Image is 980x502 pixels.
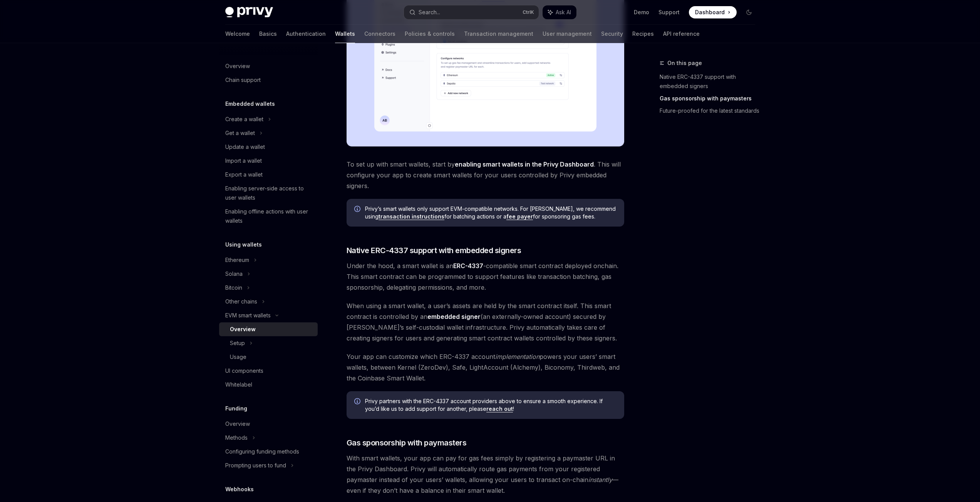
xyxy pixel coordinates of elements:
div: Export a wallet [225,170,263,179]
span: Ask AI [556,8,571,16]
div: Bitcoin [225,283,242,292]
div: Import a wallet [225,156,262,165]
span: Under the hood, a smart wallet is an -compatible smart contract deployed onchain. This smart cont... [347,260,624,293]
div: Solana [225,269,243,279]
button: Ask AI [543,5,576,19]
a: Overview [219,322,318,336]
h5: Embedded wallets [225,99,275,108]
svg: Info [354,206,362,213]
span: To set up with smart wallets, start by . This will configure your app to create smart wallets for... [347,159,624,191]
div: Update a wallet [225,142,265,152]
span: When using a smart wallet, a user’s assets are held by the smart contract itself. This smart cont... [347,300,624,344]
div: Get a wallet [225,128,255,138]
a: Chain support [219,73,318,87]
span: Dashboard [695,8,725,16]
a: Enabling server-side access to user wallets [219,182,318,205]
a: Export a wallet [219,168,318,182]
a: fee payer [506,213,533,220]
a: Dashboard [689,6,737,18]
a: Update a wallet [219,140,318,154]
div: Other chains [225,297,257,306]
h5: Funding [225,404,247,413]
div: Chain support [225,75,261,85]
div: Whitelabel [225,380,252,389]
button: Toggle dark mode [743,6,755,18]
div: EVM smart wallets [225,311,271,320]
a: Native ERC-4337 support with embedded signers [660,71,761,92]
div: Overview [230,325,256,334]
a: Demo [634,8,649,16]
a: ERC-4337 [453,262,483,270]
span: Native ERC-4337 support with embedded signers [347,245,521,256]
div: Usage [230,352,246,362]
a: Basics [259,25,277,43]
a: Recipes [632,25,654,43]
div: Configuring funding methods [225,447,299,456]
span: On this page [667,58,702,68]
div: Create a wallet [225,115,263,124]
h5: Using wallets [225,240,262,249]
a: Gas sponsorship with paymasters [660,92,761,105]
button: Search...CtrlK [404,5,539,19]
span: With smart wallets, your app can pay for gas fees simply by registering a paymaster URL in the Pr... [347,453,624,496]
span: Privy’s smart wallets only support EVM-compatible networks. For [PERSON_NAME], we recommend using... [365,205,616,220]
a: Future-proofed for the latest standards [660,105,761,117]
a: Security [601,25,623,43]
a: Connectors [364,25,395,43]
svg: Info [354,398,362,406]
strong: embedded signer [427,313,481,320]
div: Search... [419,8,440,17]
span: Gas sponsorship with paymasters [347,437,467,448]
div: Overview [225,419,250,429]
a: Usage [219,350,318,364]
span: Ctrl K [523,9,534,15]
a: Authentication [286,25,326,43]
a: Wallets [335,25,355,43]
a: Welcome [225,25,250,43]
a: Support [658,8,680,16]
a: Import a wallet [219,154,318,168]
a: Policies & controls [405,25,455,43]
a: Configuring funding methods [219,445,318,459]
a: reach out [486,405,513,412]
div: Ethereum [225,255,249,265]
a: Enabling offline actions with user wallets [219,205,318,228]
span: Your app can customize which ERC-4337 account powers your users’ smart wallets, between Kernel (Z... [347,351,624,384]
a: Overview [219,417,318,431]
img: dark logo [225,7,273,18]
div: Enabling offline actions with user wallets [225,207,313,225]
h5: Webhooks [225,485,254,494]
a: Overview [219,59,318,73]
a: transaction instructions [379,213,444,220]
div: Overview [225,62,250,71]
div: Prompting users to fund [225,461,286,470]
div: UI components [225,366,263,375]
a: API reference [663,25,700,43]
div: Enabling server-side access to user wallets [225,184,313,202]
em: instantly [588,476,612,484]
div: Methods [225,433,248,442]
a: enabling smart wallets in the Privy Dashboard [455,160,594,168]
a: Whitelabel [219,378,318,392]
div: Setup [230,339,245,348]
a: UI components [219,364,318,378]
span: Privy partners with the ERC-4337 account providers above to ensure a smooth experience. If you’d ... [365,397,616,413]
a: User management [543,25,592,43]
a: Transaction management [464,25,533,43]
em: implementation [495,353,539,360]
